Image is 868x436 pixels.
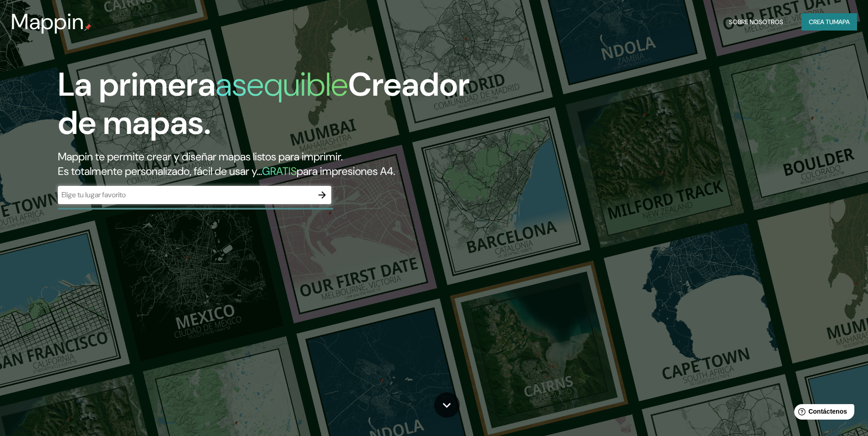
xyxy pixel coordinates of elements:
[58,63,470,144] font: Creador de mapas.
[58,63,216,106] font: La primera
[297,164,395,178] font: para impresiones A4.
[84,24,92,31] img: pin de mapeo
[787,400,858,426] iframe: Lanzador de widgets de ayuda
[58,190,313,200] input: Elige tu lugar favorito
[58,149,343,164] font: Mappin te permite crear y diseñar mapas listos para imprimir.
[833,18,850,26] font: mapa
[801,13,857,31] button: Crea tumapa
[262,164,297,178] font: GRATIS
[216,63,348,106] font: asequible
[58,164,262,178] font: Es totalmente personalizado, fácil de usar y...
[729,18,783,26] font: Sobre nosotros
[809,18,833,26] font: Crea tu
[725,13,787,31] button: Sobre nosotros
[11,7,84,36] font: Mappin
